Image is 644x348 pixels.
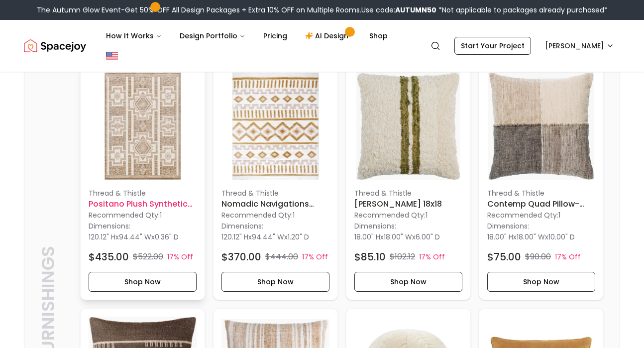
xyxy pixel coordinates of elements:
[487,250,521,264] h4: $75.00
[133,251,163,263] p: $522.00
[479,64,604,300] div: Contemp Quad Pillow-18"x18"
[361,26,396,46] a: Shop
[354,272,462,292] button: Shop Now
[37,5,608,15] div: The Autumn Glow Event-Get 50% OFF All Design Packages + Extra 10% OFF on Multiple Rooms.
[255,26,295,46] a: Pricing
[487,220,529,232] p: Dimensions:
[106,50,118,62] img: United States
[221,220,263,232] p: Dimensions:
[525,251,551,263] p: $90.00
[436,5,608,15] span: *Not applicable to packages already purchased*
[487,188,595,198] p: Thread & Thistle
[80,64,205,300] div: Positano Plush Synthetic Area Rug 7'10" x 10'
[487,232,513,242] span: 18.00" H
[487,210,595,220] p: Recommended Qty: 1
[24,36,86,56] img: Spacejoy Logo
[213,64,338,300] div: Nomadic Navigations Machine Woven Rug 7'10" x 10'
[354,198,462,210] h6: [PERSON_NAME] 18x18
[517,232,545,242] span: 18.00" W
[221,250,261,264] h4: $370.00
[395,5,436,15] b: AUTUMN50
[80,64,205,300] a: Positano Plush Synthetic Area Rug 7'10" x 10' imageThread & ThistlePositano Plush Synthetic Area ...
[98,26,170,46] button: How It Works
[346,64,471,300] div: Dana Pillow 18x18
[221,72,329,180] img: Nomadic Navigations Machine Woven Rug 7'10" x 10' image
[548,232,575,242] span: 10.00" D
[89,72,197,180] img: Positano Plush Synthetic Area Rug 7'10" x 10' image
[487,232,575,242] p: x x
[221,188,329,198] p: Thread & Thistle
[354,232,380,242] span: 18.00" H
[252,232,284,242] span: 94.44" W
[354,210,462,220] p: Recommended Qty: 1
[361,5,436,15] span: Use code:
[172,26,253,46] button: Design Portfolio
[354,232,440,242] p: x x
[155,232,179,242] span: 0.36" D
[89,232,115,242] span: 120.12" H
[487,72,595,180] img: Contemp Quad Pillow-18"x18" image
[24,20,620,72] nav: Global
[354,72,462,180] img: Dana Pillow 18x18 image
[89,210,197,220] p: Recommended Qty: 1
[119,232,151,242] span: 94.44" W
[89,272,197,292] button: Shop Now
[354,250,386,264] h4: $85.10
[487,198,595,210] h6: Contemp Quad Pillow-18"x18"
[479,64,604,300] a: Contemp Quad Pillow-18"x18" imageThread & ThistleContemp Quad Pillow-18"x18"Recommended Qty:1Dime...
[98,26,396,46] nav: Main
[354,220,396,232] p: Dimensions:
[419,252,445,262] p: 17% Off
[302,252,328,262] p: 17% Off
[539,37,620,55] button: [PERSON_NAME]
[346,64,471,300] a: Dana Pillow 18x18 imageThread & Thistle[PERSON_NAME] 18x18Recommended Qty:1Dimensions:18.00" Hx18...
[555,252,581,262] p: 17% Off
[89,220,130,232] p: Dimensions:
[89,188,197,198] p: Thread & Thistle
[221,198,329,210] h6: Nomadic Navigations Machine Woven Rug 7'10" x 10'
[265,251,298,263] p: $444.00
[390,251,415,263] p: $102.12
[221,232,309,242] p: x x
[288,232,309,242] span: 1.20" D
[454,37,531,55] a: Start Your Project
[89,198,197,210] h6: Positano Plush Synthetic Area Rug 7'10" x 10'
[213,64,338,300] a: Nomadic Navigations Machine Woven Rug 7'10" x 10' imageThread & ThistleNomadic Navigations Machin...
[487,272,595,292] button: Shop Now
[89,232,179,242] p: x x
[221,210,329,220] p: Recommended Qty: 1
[221,272,329,292] button: Shop Now
[24,36,86,56] a: Spacejoy
[297,26,359,46] a: AI Design
[89,250,129,264] h4: $435.00
[416,232,440,242] span: 6.00" D
[384,232,412,242] span: 18.00" W
[221,232,248,242] span: 120.12" H
[354,188,462,198] p: Thread & Thistle
[167,252,193,262] p: 17% Off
